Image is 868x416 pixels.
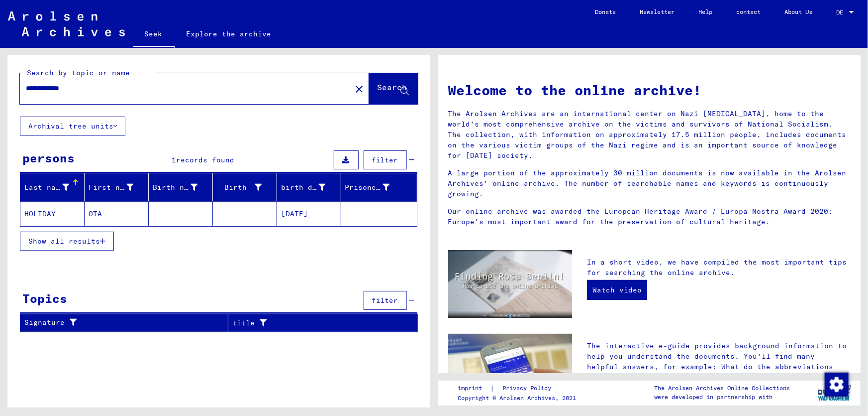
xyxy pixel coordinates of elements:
[89,179,148,195] div: First name
[281,209,308,218] font: [DATE]
[640,8,675,15] font: Newsletter
[349,79,369,99] button: Clear
[89,209,102,218] font: OTA
[28,122,113,131] font: Archival tree units
[595,8,616,15] font: Donate
[825,373,849,397] img: Change consent
[369,73,418,104] button: Search
[654,393,772,401] font: were developed in partnership with
[175,22,284,46] a: Explore the archive
[24,183,65,192] font: Last name
[448,207,833,226] font: Our online archive was awarded the European Heritage Award / Europa Nostra Award 2020: Europe's m...
[448,168,847,198] font: A large portion of the approximately 30 million documents is now available in the Arolsen Archive...
[28,237,100,246] font: Show all results
[22,291,67,306] font: Topics
[448,81,702,99] font: Welcome to the online archive!
[341,173,417,201] mat-header-cell: Prisoner #
[22,150,75,165] font: persons
[448,250,573,318] img: video.jpg
[232,315,405,331] div: title
[654,384,790,392] font: The Arolsen Archives Online Collections
[458,383,490,394] a: imprint
[345,183,390,192] font: Prisoner #
[502,384,551,392] font: Privacy Policy
[149,173,213,201] mat-header-cell: Birth name
[281,183,326,192] font: birth date
[281,179,341,195] div: birth date
[494,383,563,394] a: Privacy Policy
[458,384,482,392] font: imprint
[816,380,853,405] img: yv_logo.png
[232,318,255,327] font: title
[490,384,494,393] font: |
[20,232,114,251] button: Show all results
[458,394,576,402] font: Copyright © Arolsen Archives, 2021
[217,179,277,195] div: Birth
[20,173,85,201] mat-header-cell: Last name
[145,29,163,38] font: Seek
[364,291,407,310] button: filter
[592,285,642,294] font: Watch video
[277,173,341,201] mat-header-cell: birth date
[85,173,149,201] mat-header-cell: First name
[587,258,847,277] font: In a short video, we have compiled the most important tips for searching the online archive.
[27,68,130,77] font: Search by topic or name
[24,209,56,218] font: HOLIDAY
[213,173,277,201] mat-header-cell: Birth
[172,155,176,164] font: 1
[372,155,398,164] font: filter
[587,341,847,392] font: The interactive e-guide provides background information to help you understand the documents. You...
[24,318,65,327] font: Signature
[836,8,843,16] font: DE
[378,82,407,92] font: Search
[372,296,398,305] font: filter
[353,83,365,95] mat-icon: close
[187,29,272,38] font: Explore the archive
[8,11,125,36] img: Arolsen_neg.svg
[364,150,407,169] button: filter
[153,179,212,195] div: Birth name
[24,179,84,195] div: Last name
[153,183,197,192] font: Birth name
[20,117,125,136] button: Archival tree units
[698,8,712,15] font: Help
[224,183,247,192] font: Birth
[736,8,761,15] font: contact
[345,179,405,195] div: Prisoner #
[24,315,228,331] div: Signature
[133,22,175,48] a: Seek
[89,183,133,192] font: First name
[587,280,647,300] a: Watch video
[176,155,234,164] font: records found
[448,109,847,160] font: The Arolsen Archives are an international center on Nazi [MEDICAL_DATA], home to the world's most...
[784,8,812,15] font: About Us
